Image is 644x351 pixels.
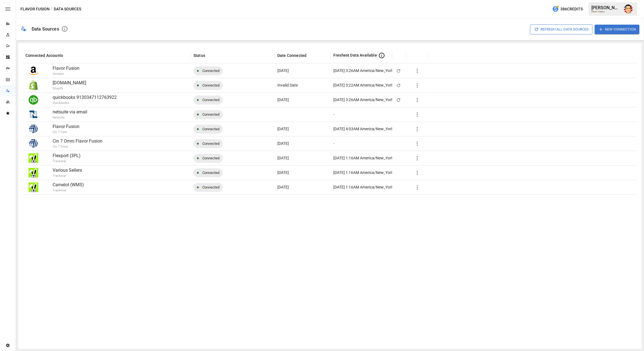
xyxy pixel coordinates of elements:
button: Sort [206,52,214,59]
img: Shopify Logo [29,80,38,90]
div: Flavor Fusion [591,10,620,13]
div: - [333,107,334,122]
span: Connected [199,180,223,194]
p: Cin 7 Omni [53,145,218,149]
p: Amazon [53,72,218,76]
div: [PERSON_NAME] [591,5,620,10]
p: Quickbooks [53,101,218,106]
span: Connected [199,166,223,180]
button: Austin Gardner-Smith [620,1,636,17]
p: quickbooks 9130347112763922 [53,94,188,101]
div: Mar 04 2025 [275,165,331,180]
button: Sort [409,52,417,59]
p: Trackstar [53,159,218,164]
img: Trackstar [29,153,38,163]
div: [DATE] 3:26AM America/New_York [333,64,393,78]
div: Date Connected [277,53,306,58]
p: Flavor Fusion [53,65,188,72]
div: [DATE] 3:22AM America/New_York [333,78,393,92]
img: NetSuite Logo [29,110,38,119]
span: Connected [199,122,223,136]
img: Austin Gardner-Smith [624,4,633,13]
p: Shopify [53,86,218,91]
span: 386 Credits [560,6,583,13]
img: Quickbooks Logo [29,95,38,105]
p: Cin 7 Omni Flavor Fusion [53,138,188,145]
p: Flavor Fusion [53,123,188,130]
img: Amazon Logo [29,66,38,76]
button: Sort [307,52,315,59]
button: Refresh All Data Sources [530,24,593,34]
p: Trackstar [53,188,218,193]
p: Netsuite [53,115,218,120]
p: Flexport (3PL) [53,152,188,159]
div: Status [193,53,205,58]
span: Connected [199,64,223,78]
span: Connected [199,93,223,107]
button: Flavor Fusion [20,6,50,13]
div: Data Sources [32,26,59,32]
span: Freshest Data Available [333,52,377,58]
button: 386Credits [550,4,585,14]
div: - [333,136,334,151]
div: [DATE] 4:03AM America/New_York [333,122,393,136]
p: [DOMAIN_NAME] [53,80,188,86]
div: Connected Accounts [25,53,63,58]
img: Trackstar [29,168,38,178]
div: [DATE] 3:26AM America/New_York [333,93,393,107]
div: Jul 13 2023 [275,92,331,107]
img: CIN7 Omni [29,139,38,148]
div: Feb 24 2025 [275,136,331,151]
div: Apr 04 2024 [275,63,331,78]
div: Feb 12 2025 [275,151,331,165]
img: Trackstar [29,182,38,192]
span: Connected [199,78,223,92]
div: [DATE] 1:16AM America/New_York [333,166,393,180]
div: [DATE] 1:16AM America/New_York [333,151,393,165]
span: Connected [199,107,223,122]
button: New Connection [595,25,640,34]
p: netsuite via email [53,109,188,115]
div: Jan 03 2025 [275,122,331,136]
div: Invalid Date [275,78,331,92]
p: Cin 7 Core [53,130,218,135]
span: Connected [199,136,223,151]
div: [DATE] 1:16AM America/New_York [333,180,393,194]
button: Sort [64,52,71,59]
div: Jan 22 2025 [275,180,331,194]
div: / [51,6,53,13]
span: Connected [199,151,223,165]
p: Trackstar [53,174,218,178]
img: CIN7 Core [29,124,38,134]
button: Sort [395,52,403,59]
p: Camelot (WMS) [53,182,188,188]
p: Various Sellers [53,167,188,174]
